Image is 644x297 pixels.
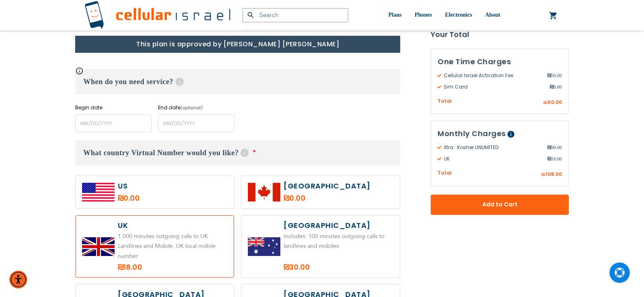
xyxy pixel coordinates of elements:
span: Xtra : Kosher UNLIMITED [438,144,547,152]
h3: When do you need service? [75,69,400,94]
input: Search [243,8,348,22]
span: 90.00 [547,144,562,152]
img: Cellular Israel Logo [85,1,230,30]
span: 50.00 [548,99,562,106]
span: Sim Card [438,83,550,91]
div: Accessibility Menu [9,271,27,288]
label: Begin date [75,104,152,111]
span: ₪ [547,144,551,152]
span: ₪ [547,72,551,79]
h1: This plan is approved by [PERSON_NAME] [PERSON_NAME] [75,36,400,53]
span: ₪ [543,99,548,106]
span: 0.00 [550,83,562,91]
span: Total [438,98,452,105]
span: About [485,12,500,18]
i: (optional) [180,104,203,111]
button: Add to Cart [431,195,569,215]
label: End date [158,104,234,111]
span: Help [176,78,184,86]
span: ₪ [547,156,551,163]
span: Help [507,131,514,138]
span: Electronics [445,12,472,18]
input: MM/DD/YYYY [75,115,152,132]
span: 108.00 [546,171,562,178]
span: Cellular Israel Activation Fee [438,72,547,79]
span: Monthly Charges [438,129,506,139]
span: 18.00 [547,156,562,163]
span: Add to Cart [458,201,542,209]
span: Help [241,149,249,157]
span: ₪ [550,83,553,91]
span: Phones [414,12,432,18]
h3: One Time Charges [438,56,562,68]
span: 50.00 [547,72,562,79]
strong: Your Total [431,28,569,41]
span: What country Virtual Number would you like? [83,149,239,157]
input: MM/DD/YYYY [158,115,234,132]
span: ₪ [541,171,546,179]
span: Total [438,170,452,178]
span: Plans [388,12,402,18]
span: UK [438,156,547,163]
